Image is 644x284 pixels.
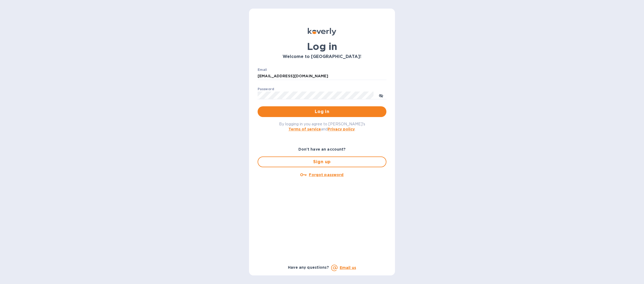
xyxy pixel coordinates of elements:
span: Sign up [262,159,382,165]
a: Privacy policy [328,127,355,131]
h3: Welcome to [GEOGRAPHIC_DATA]! [258,54,386,59]
label: Email [258,68,267,71]
u: Forgot password [309,173,343,177]
button: toggle password visibility [376,90,386,101]
a: Terms of service [288,127,321,131]
h1: Log in [258,41,386,52]
button: Log in [258,106,386,117]
span: By logging in you agree to [PERSON_NAME]'s and . [279,122,365,131]
b: Have any questions? [288,265,329,270]
label: Password [258,88,274,91]
span: Log in [262,108,382,115]
img: Koverly [308,28,336,35]
button: Sign up [258,156,386,167]
input: Enter email address [258,72,386,80]
b: Don't have an account? [298,147,346,151]
a: Email us [340,265,356,270]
